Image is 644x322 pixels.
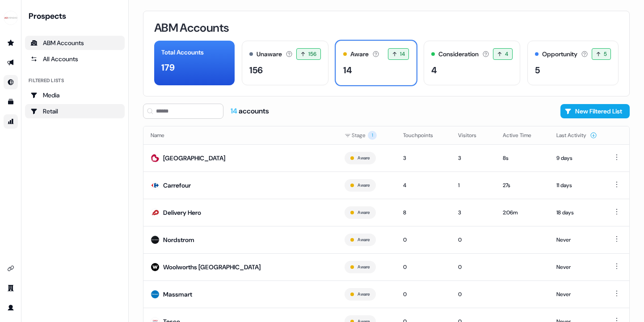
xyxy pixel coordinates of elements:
div: 156 [249,63,263,77]
a: Go to Media [25,88,125,102]
div: Aware [350,50,369,59]
div: All Accounts [30,54,119,63]
a: Go to outbound experience [4,55,18,70]
div: 14 [343,63,352,77]
div: Massmart [163,290,192,299]
div: Unaware [257,50,282,59]
div: 0 [458,235,488,244]
div: 8 [403,208,444,217]
div: Opportunity [542,50,577,59]
button: Aware [358,263,370,271]
div: 3 [458,208,488,217]
button: Touchpoints [403,127,444,143]
a: Go to Retail [25,104,125,118]
button: Aware [358,154,370,162]
a: Go to integrations [4,261,18,276]
div: 5 [535,63,540,77]
button: Visitors [458,127,487,143]
span: 1 [368,131,377,140]
a: Go to profile [4,301,18,315]
div: 0 [458,290,488,299]
div: 179 [161,61,175,74]
a: Go to Inbound [4,75,18,89]
div: 3 [458,154,488,163]
a: Go to templates [4,95,18,109]
div: Prospects [29,11,125,21]
div: 3 [403,154,444,163]
div: Total Accounts [161,48,204,57]
div: Media [30,91,119,100]
button: Aware [358,209,370,217]
a: Go to prospects [4,36,18,50]
div: 18 days [556,208,597,217]
div: 2:06m [503,208,542,217]
div: 4 [403,181,444,190]
span: 156 [308,50,316,59]
div: Consideration [438,50,479,59]
div: Stage [345,131,389,140]
div: 0 [458,263,488,272]
div: 11 days [556,181,597,190]
div: Never [556,235,597,244]
h3: ABM Accounts [154,22,229,33]
div: Woolworths [GEOGRAPHIC_DATA] [163,263,261,272]
button: Aware [358,290,370,298]
div: 4 [431,63,437,77]
span: 14 [400,50,405,59]
a: Go to team [4,281,18,295]
div: Filtered lists [29,77,64,84]
div: Nordstrom [163,235,194,244]
div: 1 [458,181,488,190]
div: 0 [403,235,444,244]
div: Carrefour [163,181,191,190]
th: Name [143,126,337,144]
div: 27s [503,181,542,190]
div: accounts [231,106,269,116]
a: Go to attribution [4,114,18,129]
button: Last Activity [556,127,597,143]
button: New Filtered List [560,104,630,118]
a: ABM Accounts [25,36,125,50]
div: Never [556,263,597,272]
span: 4 [505,50,508,59]
div: Retail [30,107,119,116]
div: ABM Accounts [30,38,119,47]
div: 0 [403,263,444,272]
div: Never [556,290,597,299]
span: 5 [604,50,607,59]
button: Aware [358,236,370,244]
div: [GEOGRAPHIC_DATA] [163,154,225,163]
button: Active Time [503,127,542,143]
div: 0 [403,290,444,299]
div: 9 days [556,154,597,163]
div: 8s [503,154,542,163]
span: 14 [231,106,239,116]
div: Delivery Hero [163,208,201,217]
a: All accounts [25,52,125,66]
button: Aware [358,181,370,189]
